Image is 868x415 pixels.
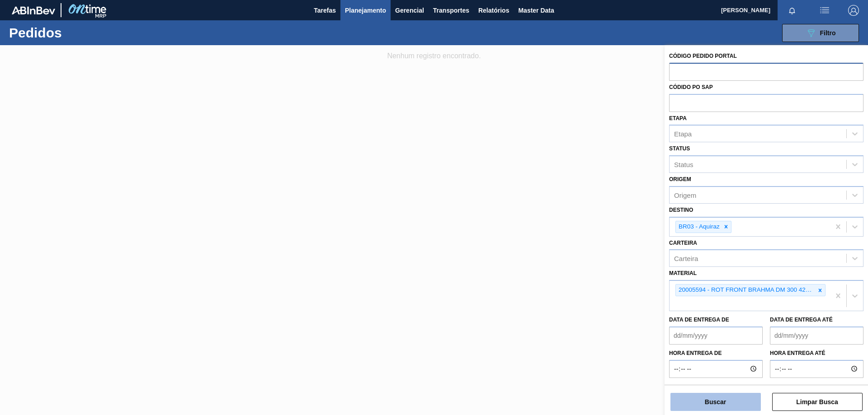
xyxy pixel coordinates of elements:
div: Carteira [674,255,698,262]
div: BR03 - Aquiraz [676,221,721,233]
label: Carteira [669,240,697,246]
label: Etapa [669,115,687,121]
label: Status [669,145,690,152]
label: Códido PO SAP [669,84,713,90]
span: Tarefas [314,5,336,16]
span: Filtro [820,29,836,37]
img: Logout [848,5,859,16]
label: Data de Entrega de [669,317,729,323]
button: Notificações [778,4,807,17]
button: Filtro [782,24,859,42]
span: Relatórios [478,5,509,16]
span: Planejamento [345,5,386,16]
div: 20005594 - ROT FRONT BRAHMA DM 300 429 CX96MIL [676,284,815,296]
label: Mostrar itens pendentes [669,382,747,393]
div: Status [674,161,693,168]
img: TNhmsLtSVTkK8tSr43FrP2fwEKptu5GPRR3wAAAABJRU5ErkJggg== [12,6,55,14]
label: Destino [669,207,693,213]
input: dd/mm/yyyy [770,326,863,345]
img: userActions [819,5,830,16]
label: Hora entrega de [669,347,763,360]
div: Etapa [674,130,692,138]
label: Data de Entrega até [770,317,833,323]
span: Gerencial [395,5,424,16]
label: Origem [669,176,691,182]
div: Origem [674,191,696,199]
label: Material [669,270,697,276]
label: Hora entrega até [770,347,863,360]
label: Código Pedido Portal [669,53,737,59]
span: Master Data [518,5,554,16]
span: Transportes [433,5,469,16]
input: dd/mm/yyyy [669,326,763,345]
h1: Pedidos [9,28,144,38]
